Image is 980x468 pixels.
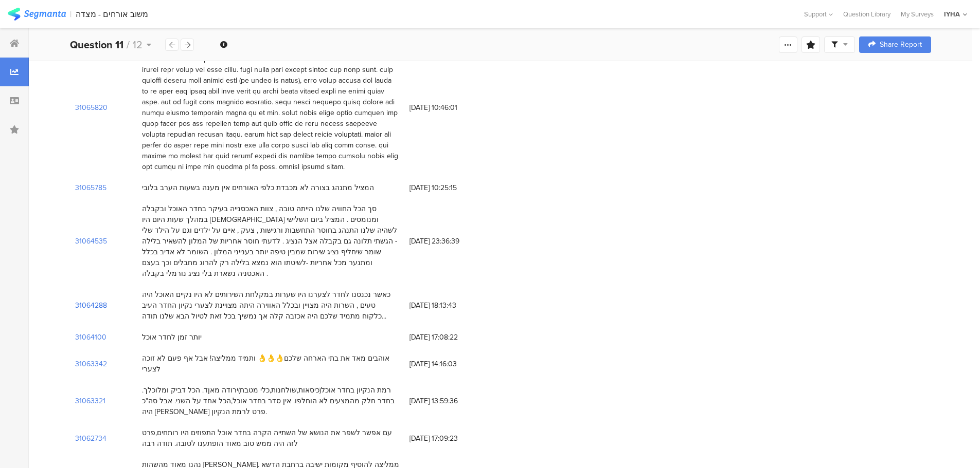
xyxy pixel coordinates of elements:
span: / [127,37,130,52]
span: Share Report [880,41,922,48]
section: 31064100 [75,332,106,343]
div: רמת הנקיון בחדר אוכל(כיסאות,שולחנות,כלי מטבח)ירודה מאןד. הכל דביק ומלוכלך. בחדר חלק מהמצעים לא הו... [142,385,399,417]
section: 31063342 [75,359,107,369]
span: [DATE] 14:16:03 [409,359,492,369]
span: [DATE] 10:46:01 [409,102,492,113]
span: [DATE] 23:36:39 [409,236,492,247]
span: [DATE] 18:13:43 [409,300,492,311]
section: 31064288 [75,300,107,311]
div: | [70,8,72,20]
div: עם אפשר לשפר את הנושא של השתייה הקרה בחדר אוכל התפוזים היו רותחים,פרט לזה היה ממש טוב מאוד הופתענ... [142,427,399,449]
section: 31064535 [75,236,107,247]
span: 12 [133,37,142,52]
span: [DATE] 17:09:23 [409,433,492,444]
div: כאשר נכנסנו לחדר לצערנו היו שערות במקלחת השירותים לא היו נקיים האוכל היה טעים , השרות היה מצויין ... [142,289,399,322]
div: IYHA [944,9,960,19]
div: lor ipsum dolor sitam consec adipisci eli sed doei tempori utlab etdolorem aliqua enimad mini ven... [142,43,399,172]
section: 31065820 [75,102,108,113]
a: My Surveys [896,9,939,19]
div: Support [804,6,833,22]
div: אוהבים מאד את בתי הארחה שלכם👌👌👌 ותמיד ממליצה! אבל אף פעם לא זוכה לצערי [142,353,399,375]
div: המציל מתנהג בצורה לא מכבדת כלפי האורחים אין מענה בשעות הערב בלובי [142,182,374,193]
span: [DATE] 13:59:36 [409,396,492,406]
div: משוב אורחים - מצדה [76,9,148,19]
b: Question 11 [70,37,123,52]
img: segmanta logo [8,8,66,21]
span: [DATE] 10:25:15 [409,182,492,193]
section: 31062734 [75,433,106,444]
section: 31065785 [75,182,106,193]
span: [DATE] 17:08:22 [409,332,492,343]
div: יותר זמן לחדר אוכל [142,332,202,343]
section: 31063321 [75,396,105,406]
a: Question Library [838,9,896,19]
div: סך הכל החוויה שלנו הייתה טובה , צוות האכסנייה בעיקר בחדר האוכל ובקבלה במהלך שעות היום היו [DEMOGR... [142,203,399,279]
